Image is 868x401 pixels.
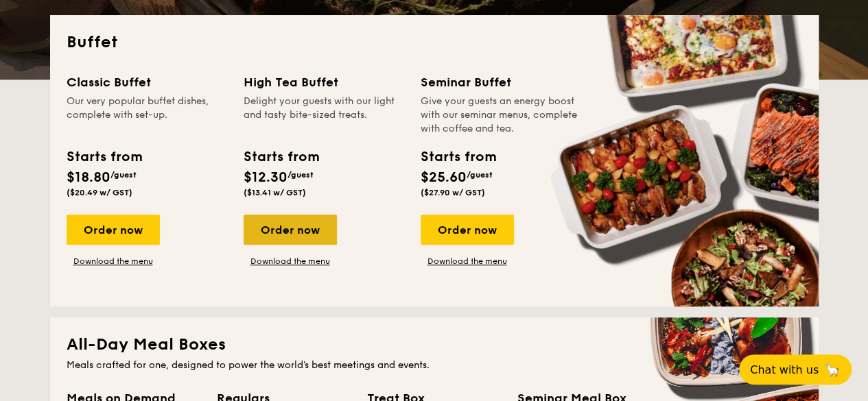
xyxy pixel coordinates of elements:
[110,170,137,180] span: /guest
[288,170,314,180] span: /guest
[750,363,819,376] span: Chat with us
[244,73,404,92] div: High Tea Buffet
[244,169,288,186] span: $12.30
[421,215,514,245] div: Order now
[67,334,802,356] h2: All-Day Meal Boxes
[67,359,802,372] div: Meals crafted for one, designed to power the world's best meetings and events.
[421,169,467,186] span: $25.60
[244,95,404,136] div: Delight your guests with our light and tasty bite-sized treats.
[421,95,581,136] div: Give your guests an energy boost with our seminar menus, complete with coffee and tea.
[67,73,227,92] div: Classic Buffet
[67,147,141,167] div: Starts from
[67,256,160,267] a: Download the menu
[421,256,514,267] a: Download the menu
[244,147,318,167] div: Starts from
[244,188,306,197] span: ($13.41 w/ GST)
[67,169,110,186] span: $18.80
[67,32,802,53] h2: Buffet
[244,256,337,267] a: Download the menu
[421,147,495,167] div: Starts from
[467,170,493,180] span: /guest
[824,362,841,378] span: 🦙
[421,73,581,92] div: Seminar Buffet
[67,188,132,197] span: ($20.49 w/ GST)
[244,215,337,245] div: Order now
[421,188,485,197] span: ($27.90 w/ GST)
[739,354,852,385] button: Chat with us🦙
[67,215,160,245] div: Order now
[67,95,227,136] div: Our very popular buffet dishes, complete with set-up.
